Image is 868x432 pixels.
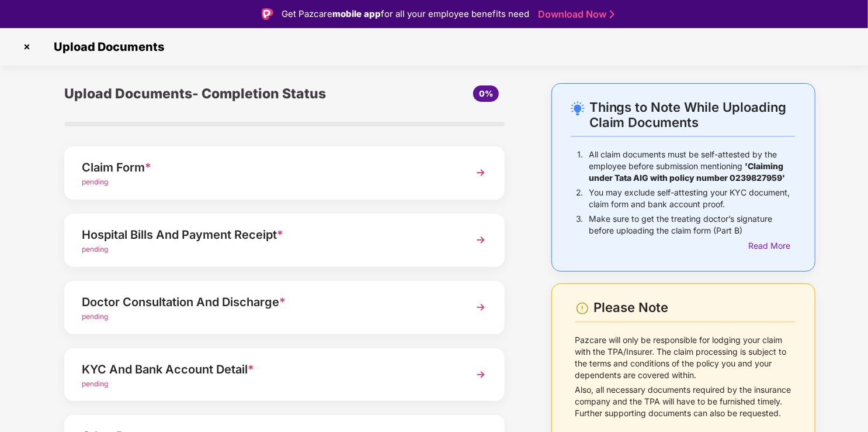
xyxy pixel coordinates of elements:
[593,300,795,316] div: Please Note
[470,364,491,385] img: svg+xml;base64,PHN2ZyBpZD0iTmV4dCIgeG1sbnM9Imh0dHA6Ly93d3cudzMub3JnLzIwMDAvc3ZnIiB3aWR0aD0iMzYiIG...
[42,40,170,54] span: Upload Documents
[589,213,795,236] p: Make sure to get the treating doctor’s signature before uploading the claim form (Part B)
[82,245,108,253] span: pending
[748,239,795,252] div: Read More
[576,213,584,236] p: 3.
[575,334,795,381] p: Pazcare will only be responsible for lodging your claim with the TPA/Insurer. The claim processin...
[578,149,584,184] p: 1.
[575,384,795,419] p: Also, all necessary documents required by the insurance company and the TPA will have to be furni...
[470,162,491,183] img: svg+xml;base64,PHN2ZyBpZD0iTmV4dCIgeG1sbnM9Imh0dHA6Ly93d3cudzMub3JnLzIwMDAvc3ZnIiB3aWR0aD0iMzYiIG...
[82,312,108,321] span: pending
[82,158,453,177] div: Claim Form
[64,83,358,104] div: Upload Documents- Completion Status
[282,7,529,21] div: Get Pazcare for all your employee benefits need
[589,100,795,130] div: Things to Note While Uploading Claim Documents
[470,229,491,251] img: svg+xml;base64,PHN2ZyBpZD0iTmV4dCIgeG1sbnM9Imh0dHA6Ly93d3cudzMub3JnLzIwMDAvc3ZnIiB3aWR0aD0iMzYiIG...
[571,101,585,115] img: svg+xml;base64,PHN2ZyB4bWxucz0iaHR0cDovL3d3dy53My5vcmcvMjAwMC9zdmciIHdpZHRoPSIyNC4wOTMiIGhlaWdodD...
[589,187,795,210] p: You may exclude self-attesting your KYC document, claim form and bank account proof.
[575,301,589,316] img: svg+xml;base64,PHN2ZyBpZD0iV2FybmluZ18tXzI0eDI0IiBkYXRhLW5hbWU9Ildhcm5pbmcgLSAyNHgyNCIgeG1sbnM9Im...
[262,8,273,20] img: Logo
[82,293,453,311] div: Doctor Consultation And Discharge
[479,88,493,98] span: 0%
[82,177,108,186] span: pending
[470,297,491,318] img: svg+xml;base64,PHN2ZyBpZD0iTmV4dCIgeG1sbnM9Imh0dHA6Ly93d3cudzMub3JnLzIwMDAvc3ZnIiB3aWR0aD0iMzYiIG...
[82,379,108,388] span: pending
[82,360,453,379] div: KYC And Bank Account Detail
[538,8,611,20] a: Download Now
[589,149,795,184] p: All claim documents must be self-attested by the employee before submission mentioning
[610,8,614,20] img: Stroke
[18,37,36,56] img: svg+xml;base64,PHN2ZyBpZD0iQ3Jvc3MtMzJ4MzIiIHhtbG5zPSJodHRwOi8vd3d3LnczLm9yZy8yMDAwL3N2ZyIgd2lkdG...
[82,225,453,244] div: Hospital Bills And Payment Receipt
[332,8,381,19] strong: mobile app
[576,187,584,210] p: 2.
